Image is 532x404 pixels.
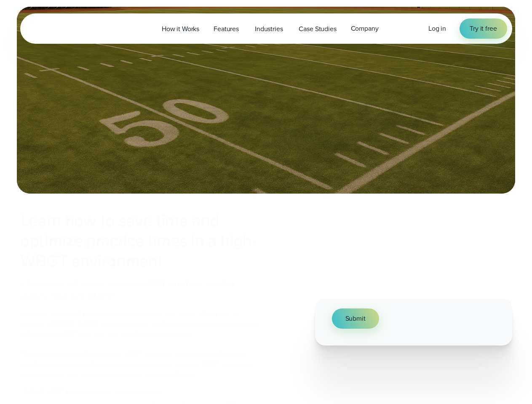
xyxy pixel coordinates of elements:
a: Log in [428,24,446,34]
a: Case Studies [291,20,343,37]
span: Submit [345,314,366,324]
a: Try it free [460,19,507,39]
a: How it Works [155,20,206,37]
span: Features [214,24,239,34]
button: Submit [332,308,379,329]
span: Case Studies [299,24,336,34]
span: Try it free [470,24,497,34]
span: Company [351,24,379,34]
span: Industries [255,24,283,34]
span: How it Works [162,24,199,34]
